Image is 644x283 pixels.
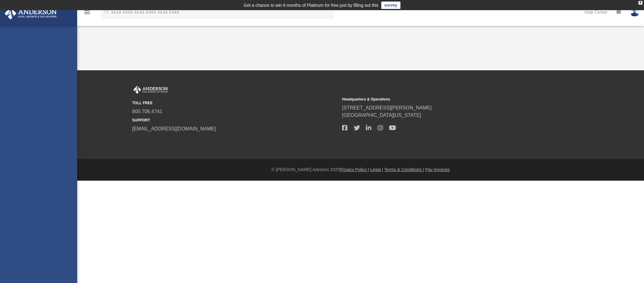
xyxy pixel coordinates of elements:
i: search [103,8,110,15]
a: survey [381,2,400,9]
img: Anderson Advisors Platinum Portal [132,86,169,94]
small: TOLL FREE [132,100,338,106]
small: SUPPORT [132,117,338,123]
i: menu [83,9,91,16]
a: Legal | [370,167,383,172]
a: [STREET_ADDRESS][PERSON_NAME] [342,105,432,110]
a: 800.706.4741 [132,109,162,114]
div: © [PERSON_NAME] Advisors 2025 [77,166,644,173]
a: [GEOGRAPHIC_DATA][US_STATE] [342,113,421,118]
a: Privacy Policy | [340,167,369,172]
img: User Pic [630,8,639,17]
div: close [638,1,642,5]
small: Headquarters & Operations [342,96,548,102]
a: Pay Invoices [425,167,450,172]
img: Anderson Advisors Platinum Portal [3,7,59,19]
a: menu [83,12,91,16]
a: [EMAIL_ADDRESS][DOMAIN_NAME] [132,126,216,131]
div: Get a chance to win 6 months of Platinum for free just by filling out this [244,2,378,9]
a: Terms & Conditions | [384,167,424,172]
